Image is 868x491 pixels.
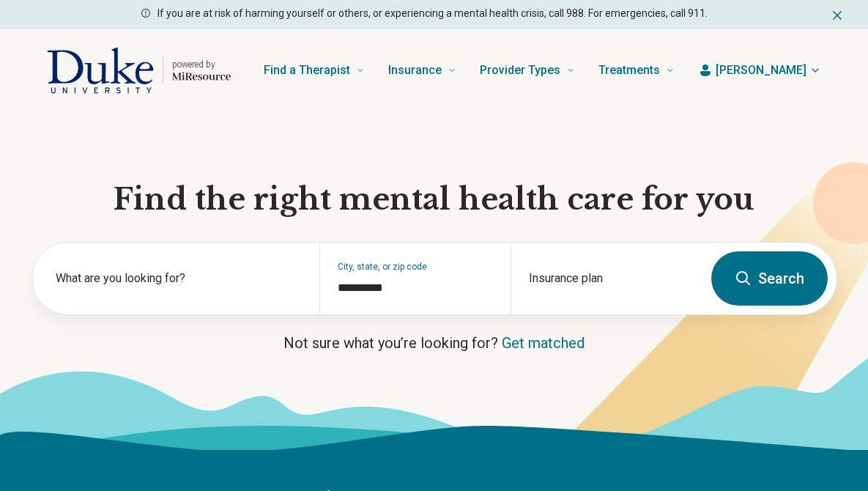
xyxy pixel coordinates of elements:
a: Treatments [598,41,675,100]
p: Not sure what you’re looking for? [31,333,837,353]
a: Find a Therapist [264,41,365,100]
a: Home page [47,47,231,94]
h1: Find the right mental health care for you [31,180,837,218]
label: What are you looking for? [56,270,302,287]
button: Dismiss [830,6,845,23]
span: Insurance [388,60,442,81]
button: Search [711,251,828,306]
p: powered by [172,59,231,70]
span: Find a Therapist [264,60,350,81]
span: Treatments [598,60,660,81]
button: [PERSON_NAME] [698,62,821,79]
span: Provider Types [480,60,560,81]
a: Provider Types [480,41,575,100]
a: Insurance [388,41,456,100]
p: If you are at risk of harming yourself or others, or experiencing a mental health crisis, call 98... [157,6,708,21]
a: Get matched [502,334,585,352]
span: [PERSON_NAME] [716,62,806,79]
